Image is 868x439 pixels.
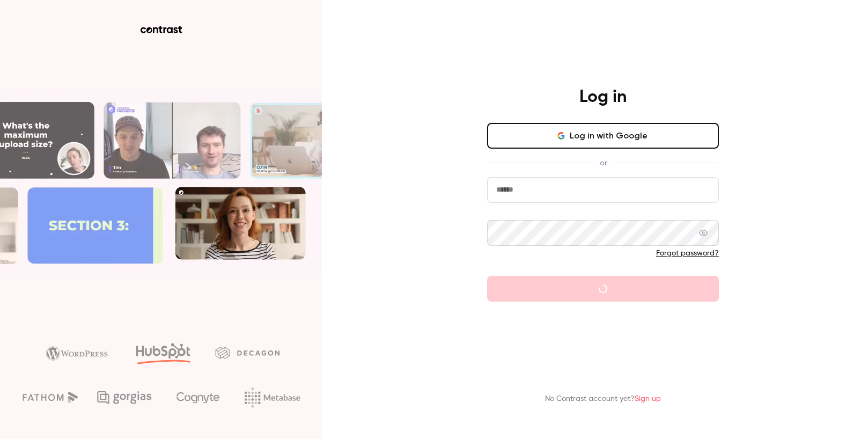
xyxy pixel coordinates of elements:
[656,250,719,257] a: Forgot password?
[594,157,612,169] span: or
[579,86,627,108] h4: Log in
[635,395,661,403] a: Sign up
[545,393,661,405] p: No Contrast account yet?
[215,347,279,358] img: decagon
[487,123,719,149] button: Log in with Google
